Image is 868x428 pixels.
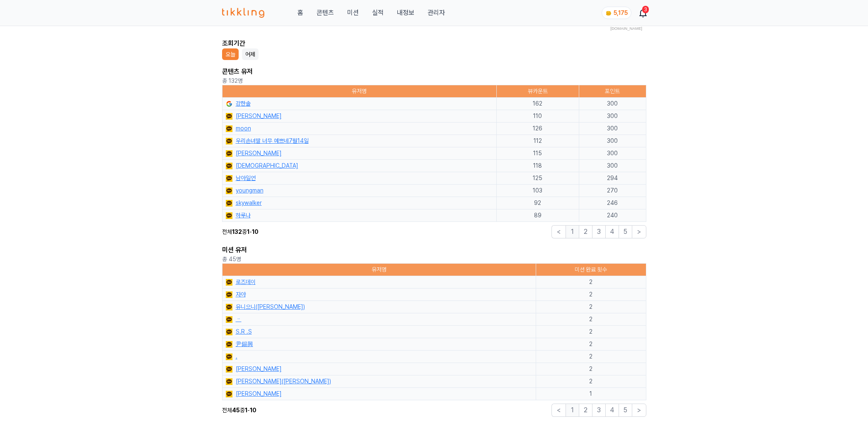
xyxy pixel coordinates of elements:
[536,301,646,313] td: 2
[245,407,247,414] strong: 1
[551,404,566,417] button: <
[236,365,282,373] a: [PERSON_NAME]
[497,197,579,209] td: 92
[497,135,579,147] td: 112
[236,315,242,324] a: ᆢ
[247,228,249,235] strong: 1
[579,197,646,209] td: 246
[579,98,646,110] td: 300
[222,264,536,276] th: 유저명
[236,137,309,145] a: 우리손녀딸 너무 예쁘네7월14일
[619,404,632,417] button: 5
[222,406,256,414] p: 전체 중 -
[579,225,592,238] button: 2
[566,225,579,238] button: 1
[236,112,282,120] a: [PERSON_NAME]
[579,110,646,123] td: 300
[347,8,359,18] button: 미션
[640,8,646,18] a: 3
[536,351,646,363] td: 2
[632,404,646,417] button: >
[222,77,646,85] p: 총 132명
[250,407,256,414] strong: 10
[536,338,646,351] td: 2
[222,38,646,48] p: 조회기간
[497,110,579,123] td: 110
[222,245,646,255] p: 미션 유저
[497,209,579,222] td: 89
[497,98,579,110] td: 162
[222,255,646,263] p: 총 45명
[372,8,384,18] a: 실적
[536,326,646,338] td: 2
[610,26,642,31] text: [DOMAIN_NAME]
[236,99,251,108] a: 강한솔
[236,352,237,361] a: .
[632,225,646,238] button: >
[579,209,646,222] td: 240
[236,377,331,386] a: [PERSON_NAME]([PERSON_NAME])
[236,303,305,311] a: 유니으니([PERSON_NAME])
[602,7,630,19] a: coin 5,175
[536,313,646,326] td: 2
[551,225,566,238] button: <
[236,174,256,183] a: 남아일언
[579,160,646,172] td: 300
[236,161,298,170] a: [DEMOGRAPHIC_DATA]
[536,276,646,289] td: 2
[236,278,256,286] a: 로즈데이
[579,147,646,160] td: 300
[236,327,252,336] a: S.R .S
[536,363,646,375] td: 2
[579,85,646,98] th: 포인트
[297,8,303,18] a: 홈
[536,264,646,276] th: 미션 완료 횟수
[619,225,632,238] button: 5
[614,10,628,16] span: 5,175
[536,289,646,301] td: 2
[428,8,445,18] a: 관리자
[236,211,251,220] a: 하루나
[222,48,239,60] button: 오늘
[222,85,497,98] th: 유저명
[579,172,646,185] td: 294
[592,225,605,238] button: 3
[497,160,579,172] td: 118
[579,404,592,417] button: 2
[222,8,265,18] img: 티끌링
[242,48,259,60] button: 어제
[236,149,282,158] a: [PERSON_NAME]
[497,185,579,197] td: 103
[236,124,251,133] a: moon
[397,8,414,18] a: 내정보
[579,123,646,135] td: 300
[236,199,262,207] a: skywalker
[579,185,646,197] td: 270
[536,375,646,388] td: 2
[592,404,605,417] button: 3
[317,8,334,18] a: 콘텐츠
[497,85,579,98] th: 뷰카운트
[232,407,240,414] strong: 45
[236,340,253,349] a: 尹錫興
[579,135,646,147] td: 300
[236,186,264,195] a: youngman
[236,390,282,398] a: [PERSON_NAME]
[497,147,579,160] td: 115
[236,290,246,299] a: 자야
[222,67,646,77] p: 콘텐츠 유저
[536,388,646,400] td: 1
[232,228,242,235] strong: 132
[566,404,579,417] button: 1
[605,10,612,17] img: coin
[605,225,619,238] button: 4
[605,404,619,417] button: 4
[222,228,258,236] p: 전체 중 -
[497,123,579,135] td: 126
[497,172,579,185] td: 125
[252,228,258,235] strong: 10
[642,6,649,13] div: 3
